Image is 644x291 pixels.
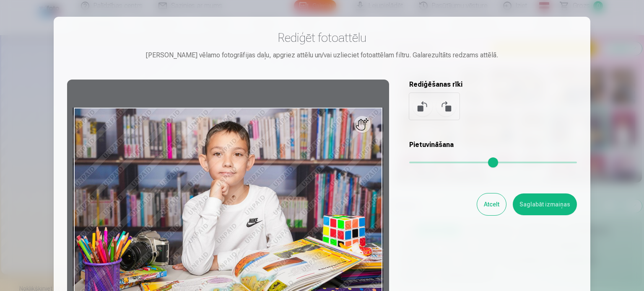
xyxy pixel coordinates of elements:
button: Saglabāt izmaiņas [513,193,577,215]
button: Atcelt [477,193,506,215]
h3: Rediģēt fotoattēlu [67,30,577,45]
h5: Rediģēšanas rīki [409,80,577,90]
div: [PERSON_NAME] vēlamo fotogrāfijas daļu, apgriez attēlu un/vai uzlieciet fotoattēlam filtru. Galar... [67,50,577,60]
h5: Pietuvināšana [409,140,577,150]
